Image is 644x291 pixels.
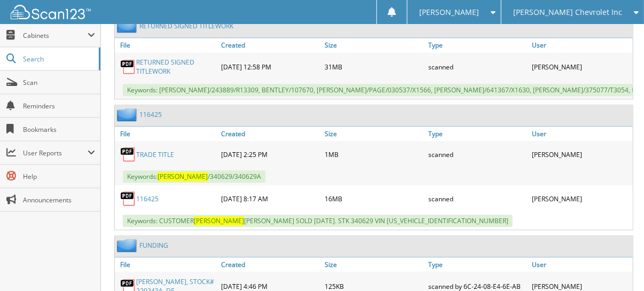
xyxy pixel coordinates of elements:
span: Bookmarks [23,125,95,134]
div: scanned [426,144,529,165]
a: Type [426,38,529,52]
div: 1MB [322,144,426,165]
a: User [529,127,633,141]
span: [PERSON_NAME] Chevrolet Inc [513,9,622,15]
a: Type [426,257,529,272]
span: Reminders [23,101,95,111]
img: folder2.png [117,108,139,121]
span: Keywords: CUSTOMER [PERSON_NAME] SOLD [DATE]. STK 340629 VIN [US_VEHICLE_IDENTIFICATION_NUMBER] [123,215,513,227]
span: [PERSON_NAME] [158,172,208,181]
div: [DATE] 2:25 PM [218,144,322,165]
a: File [115,38,218,52]
span: Keywords: /340629/340629A [123,170,265,183]
img: scan123-logo-white.svg [11,5,91,19]
div: scanned [426,188,529,209]
a: FUNDING [139,241,168,250]
a: Type [426,127,529,141]
span: Help [23,172,95,181]
div: [DATE] 8:17 AM [218,188,322,209]
a: RETURNED SIGNED TITLEWORK [136,58,216,76]
a: RETURNED SIGNED TITLEWORK [139,21,233,30]
a: File [115,257,218,272]
span: [PERSON_NAME] [419,9,479,15]
div: 31MB [322,55,426,78]
span: User Reports [23,148,88,158]
a: Size [322,127,426,141]
img: PDF.png [120,146,136,162]
div: [PERSON_NAME] [529,55,633,78]
a: Size [322,38,426,52]
a: User [529,257,633,272]
img: PDF.png [120,191,136,207]
img: folder2.png [117,19,139,33]
a: Created [218,127,322,141]
span: Announcements [23,195,95,205]
div: [PERSON_NAME] [529,188,633,209]
a: File [115,127,218,141]
iframe: Chat Widget [591,240,644,291]
a: Created [218,257,322,272]
span: Cabinets [23,31,88,40]
a: 116425 [139,110,162,119]
div: scanned [426,55,529,78]
div: [DATE] 12:58 PM [218,55,322,78]
a: Created [218,38,322,52]
span: Search [23,54,93,64]
a: 116425 [136,194,159,203]
span: Scan [23,78,95,87]
span: [PERSON_NAME] [194,216,244,225]
img: folder2.png [117,239,139,252]
img: PDF.png [120,59,136,75]
a: Size [322,257,426,272]
div: 16MB [322,188,426,209]
a: User [529,38,633,52]
a: TRADE TITLE [136,150,174,159]
div: [PERSON_NAME] [529,144,633,165]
